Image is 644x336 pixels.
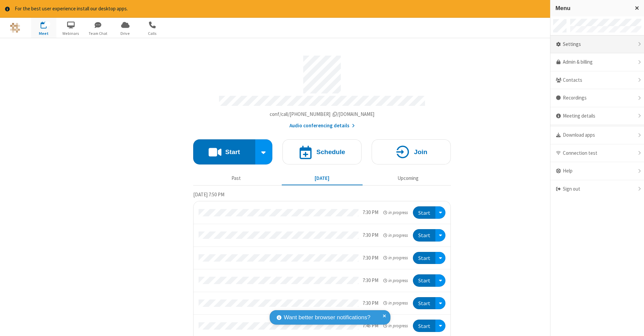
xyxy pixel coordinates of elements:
button: Logo [2,18,28,38]
em: in progress [383,209,408,216]
span: Meet [31,30,56,37]
h4: Join [414,149,427,155]
a: Admin & billing [550,53,644,71]
span: Drive [113,30,138,37]
em: in progress [383,300,408,306]
button: Start [413,252,435,264]
h4: Start [225,149,240,155]
div: Recordings [550,89,644,107]
div: Download apps [550,126,644,144]
div: Contacts [550,71,644,89]
h4: Schedule [316,149,345,155]
button: Start [413,320,435,332]
div: 7:30 PM [363,277,378,284]
div: Open menu [435,274,445,287]
div: Start conference options [255,139,273,164]
h3: Menu [555,5,629,11]
button: [DATE] [282,172,363,185]
button: Start [413,274,435,287]
em: in progress [383,277,408,284]
div: Settings [550,36,644,54]
div: For the best user experience install our desktop apps. [15,5,589,13]
div: Open menu [435,206,445,219]
div: Open menu [435,297,445,310]
em: in progress [383,255,408,261]
span: Webinars [58,30,84,37]
span: Calls [140,30,165,37]
button: Start [413,229,435,242]
button: Schedule [282,139,362,164]
button: Upcoming [368,172,448,185]
iframe: Chat [627,319,639,331]
button: Audio conferencing details [289,122,355,130]
button: Copy my meeting room linkCopy my meeting room link [270,111,375,118]
span: [DATE] 7:50 PM [193,191,224,198]
div: Open menu [549,18,644,38]
button: Start [413,297,435,310]
div: Meeting details [550,107,644,125]
div: 7:30 PM [363,299,378,307]
div: Open menu [435,320,445,332]
div: Help [550,162,644,180]
button: Past [196,172,277,185]
button: Start [413,206,435,219]
div: Connection test [550,144,644,162]
button: Join [372,139,451,164]
section: Account details [193,51,451,129]
div: Open menu [435,252,445,264]
em: in progress [383,323,408,329]
div: Open menu [435,229,445,242]
div: 7:30 PM [363,209,378,216]
div: 7:30 PM [363,254,378,262]
img: QA Selenium DO NOT DELETE OR CHANGE [10,23,20,33]
div: 13 [44,21,50,26]
span: Team Chat [86,30,111,37]
span: Want better browser notifications? [284,313,370,322]
button: Start [193,139,255,164]
div: 7:30 PM [363,231,378,239]
div: Sign out [550,180,644,198]
span: Copy my meeting room link [270,111,375,117]
em: in progress [383,232,408,239]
